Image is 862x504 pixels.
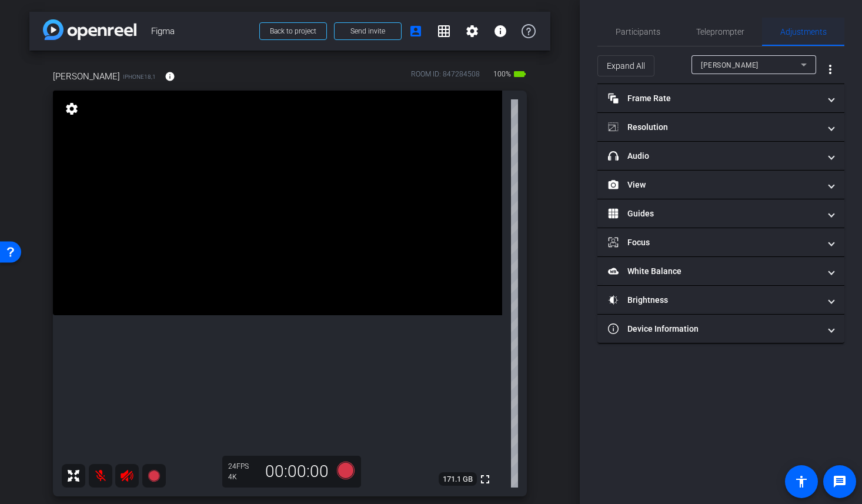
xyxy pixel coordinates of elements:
span: Teleprompter [696,28,744,36]
span: [PERSON_NAME] [701,61,759,69]
mat-panel-title: Focus [608,236,820,249]
mat-expansion-panel-header: View [597,171,844,199]
span: Adjustments [780,28,827,36]
span: Expand All [607,55,645,77]
mat-panel-title: Device Information [608,323,820,335]
mat-expansion-panel-header: Focus [597,228,844,256]
mat-panel-title: White Balance [608,265,820,278]
mat-expansion-panel-header: Resolution [597,113,844,141]
img: app-logo [43,19,136,40]
mat-expansion-panel-header: White Balance [597,257,844,285]
mat-panel-title: Frame Rate [608,92,820,105]
mat-icon: settings [64,102,80,116]
mat-panel-title: Audio [608,150,820,162]
mat-icon: message [833,475,847,489]
mat-icon: fullscreen [478,472,492,486]
div: 4K [228,472,258,482]
span: [PERSON_NAME] [53,70,120,83]
button: Back to project [259,22,327,40]
mat-expansion-panel-header: Device Information [597,315,844,343]
div: ROOM ID: 847284508 [411,69,480,86]
span: 171.1 GB [439,472,477,486]
button: Send invite [334,22,402,40]
mat-expansion-panel-header: Frame Rate [597,84,844,112]
mat-expansion-panel-header: Guides [597,199,844,228]
button: More Options for Adjustments Panel [816,55,844,84]
mat-icon: accessibility [794,475,808,489]
button: Expand All [597,55,654,76]
div: 00:00:00 [258,462,336,482]
mat-icon: info [165,71,175,82]
mat-icon: more_vert [823,62,837,76]
span: Send invite [350,26,385,36]
span: Figma [151,19,252,43]
mat-icon: settings [465,24,479,38]
span: Participants [616,28,660,36]
span: Back to project [270,27,316,35]
mat-panel-title: Brightness [608,294,820,306]
span: FPS [236,462,249,470]
span: iPhone18,1 [123,72,156,81]
mat-icon: info [493,24,507,38]
mat-icon: grid_on [437,24,451,38]
span: 100% [492,65,513,84]
mat-panel-title: View [608,179,820,191]
mat-icon: account_box [409,24,423,38]
mat-panel-title: Guides [608,208,820,220]
mat-expansion-panel-header: Audio [597,142,844,170]
div: 24 [228,462,258,471]
mat-expansion-panel-header: Brightness [597,286,844,314]
mat-panel-title: Resolution [608,121,820,133]
mat-icon: battery_std [513,67,527,81]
